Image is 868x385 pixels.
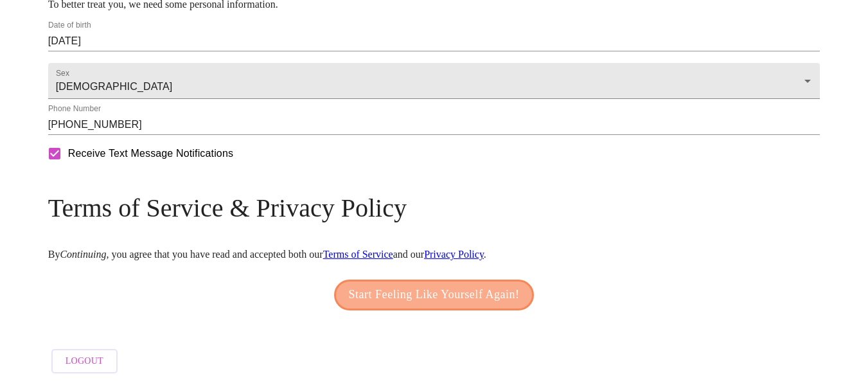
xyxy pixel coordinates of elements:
a: Terms of Service [323,249,393,260]
h3: Terms of Service & Privacy Policy [48,193,820,223]
span: Logout [66,354,103,370]
a: Privacy Policy [424,249,484,260]
button: Logout [51,349,118,374]
span: Receive Text Message Notifications [68,146,233,161]
span: Start Feeling Like Yourself Again! [349,285,520,305]
button: Start Feeling Like Yourself Again! [334,280,535,310]
p: By , you agree that you have read and accepted both our and our . [48,249,820,260]
em: Continuing [60,249,106,260]
label: Phone Number [48,105,101,113]
div: [DEMOGRAPHIC_DATA] [48,63,820,99]
label: Date of birth [48,22,91,30]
